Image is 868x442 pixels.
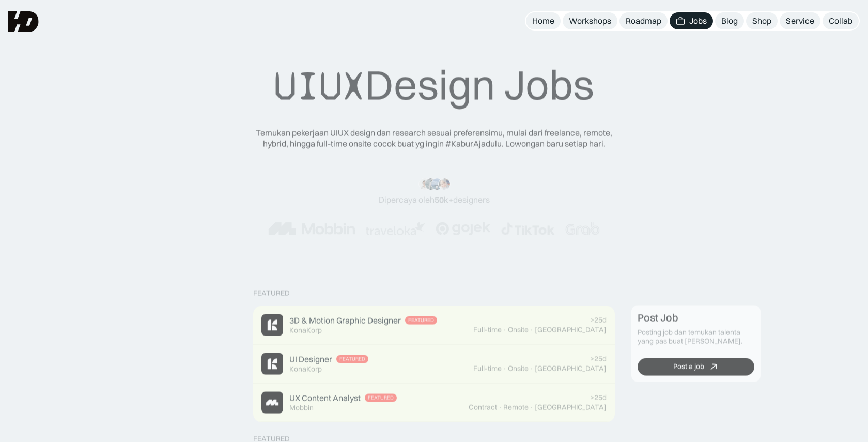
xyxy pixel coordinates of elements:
[590,393,607,402] div: >25d
[721,16,738,26] div: Blog
[261,314,283,336] img: Job Image
[638,312,678,324] div: Post Job
[590,355,607,363] div: >25d
[670,12,713,29] a: Jobs
[339,356,365,362] div: Featured
[503,326,507,334] div: ·
[823,12,859,29] a: Collab
[503,364,507,373] div: ·
[530,326,534,334] div: ·
[498,403,502,412] div: ·
[261,392,283,414] img: Job Image
[253,345,615,384] a: Job ImageUI DesignerFeaturedKonaKorp>25dFull-time·Onsite·[GEOGRAPHIC_DATA]
[368,395,394,401] div: Featured
[503,403,529,412] div: Remote
[289,354,332,365] div: UI Designer
[590,316,607,325] div: >25d
[289,365,322,374] div: KonaKorp
[289,315,401,326] div: 3D & Motion Graphic Designer
[638,328,754,346] div: Posting job dan temukan talenta yang pas buat [PERSON_NAME].
[379,194,490,205] div: Dipercaya oleh designers
[253,289,290,298] div: Featured
[408,317,434,324] div: Featured
[626,16,661,26] div: Roadmap
[530,364,534,373] div: ·
[274,62,365,111] span: UIUX
[746,12,778,29] a: Shop
[253,384,615,422] a: Job ImageUX Content AnalystFeaturedMobbin>25dContract·Remote·[GEOGRAPHIC_DATA]
[619,12,668,29] a: Roadmap
[469,403,497,412] div: Contract
[289,393,361,404] div: UX Content Analyst
[248,128,620,149] div: Temukan pekerjaan UIUX design dan research sesuai preferensimu, mulai dari freelance, remote, hyb...
[535,326,607,334] div: [GEOGRAPHIC_DATA]
[261,353,283,375] img: Job Image
[563,12,617,29] a: Workshops
[435,194,453,205] span: 50k+
[532,16,554,26] div: Home
[274,60,594,111] div: Design Jobs
[786,16,814,26] div: Service
[780,12,820,29] a: Service
[526,12,561,29] a: Home
[289,404,314,413] div: Mobbin
[289,326,322,335] div: KonaKorp
[569,16,611,26] div: Workshops
[638,358,754,376] a: Post a job
[752,16,771,26] div: Shop
[473,326,502,334] div: Full-time
[535,403,607,412] div: [GEOGRAPHIC_DATA]
[508,364,529,373] div: Onsite
[829,16,853,26] div: Collab
[673,362,704,371] div: Post a job
[530,403,534,412] div: ·
[689,16,707,26] div: Jobs
[473,364,502,373] div: Full-time
[535,364,607,373] div: [GEOGRAPHIC_DATA]
[508,326,529,334] div: Onsite
[715,12,744,29] a: Blog
[253,306,615,345] a: Job Image3D & Motion Graphic DesignerFeaturedKonaKorp>25dFull-time·Onsite·[GEOGRAPHIC_DATA]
